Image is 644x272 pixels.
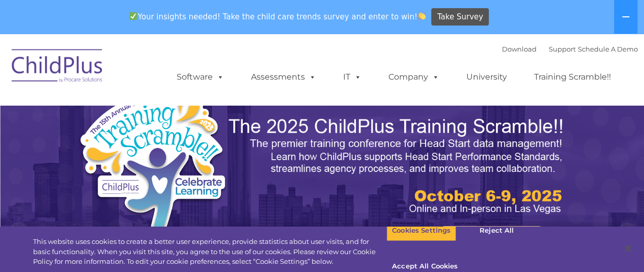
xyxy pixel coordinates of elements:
[437,8,483,26] span: Take Survey
[142,67,173,75] span: Last name
[125,7,430,27] span: Your insights needed! Take the child care trends survey and enter to win!
[333,67,372,87] a: IT
[578,45,638,53] a: Schedule A Demo
[431,8,489,26] a: Take Survey
[437,226,546,255] a: Learn More
[129,12,137,20] img: ✅
[502,45,537,53] a: Download
[617,237,639,260] button: Close
[7,42,108,93] img: ChildPlus by Procare Solutions
[142,109,185,117] span: Phone number
[418,12,426,20] img: 👏
[502,45,638,53] font: |
[386,220,456,241] button: Cookies Settings
[456,67,517,87] a: University
[241,67,326,87] a: Assessments
[465,220,528,241] button: Reject All
[524,67,621,87] a: Training Scramble!!
[166,67,234,87] a: Software
[549,45,576,53] a: Support
[33,237,386,267] div: This website uses cookies to create a better user experience, provide statistics about user visit...
[378,67,450,87] a: Company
